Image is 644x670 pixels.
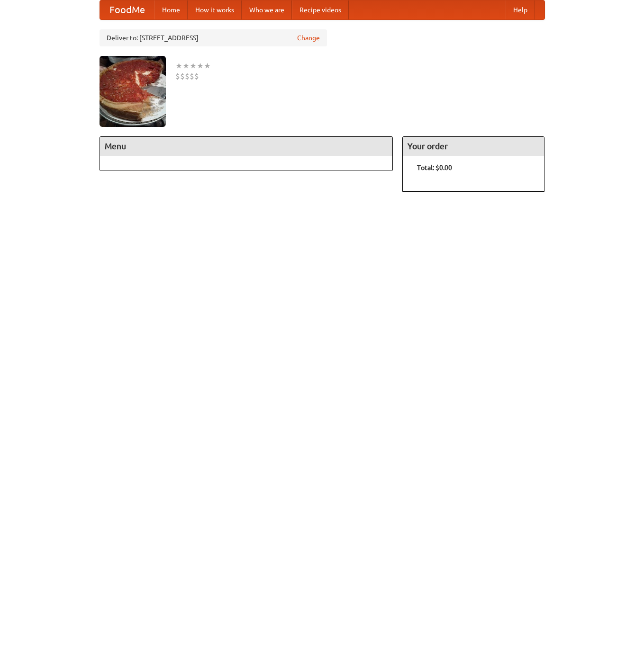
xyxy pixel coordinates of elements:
a: Recipe videos [292,0,349,19]
a: How it works [188,0,242,19]
li: $ [194,71,199,81]
li: ★ [175,61,182,71]
li: $ [185,71,190,81]
div: Deliver to: [STREET_ADDRESS] [100,29,327,46]
li: ★ [190,61,197,71]
li: $ [190,71,194,81]
a: Who we are [242,0,292,19]
li: $ [175,71,180,81]
li: $ [180,71,185,81]
a: FoodMe [100,0,154,19]
h4: Your order [403,137,544,156]
li: ★ [197,61,204,71]
li: ★ [182,61,190,71]
h4: Menu [100,137,393,156]
img: angular.jpg [100,56,166,127]
li: ★ [204,61,211,71]
a: Change [297,33,320,43]
b: Total: $0.00 [417,164,452,171]
a: Help [506,0,535,19]
a: Home [154,0,188,19]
